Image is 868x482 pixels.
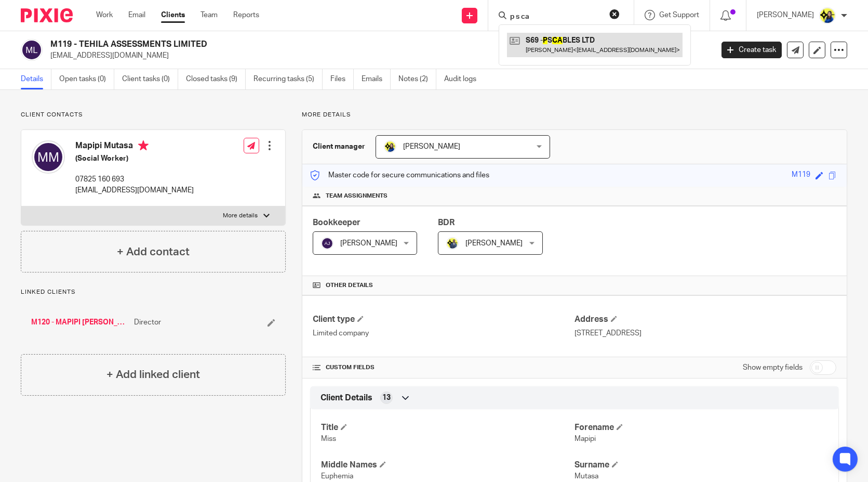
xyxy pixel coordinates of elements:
h4: + Add linked client [106,367,200,383]
p: [STREET_ADDRESS] [575,328,836,338]
span: Bookkeeper [313,218,360,227]
a: Open tasks (0) [59,69,114,89]
span: BDR [438,218,455,227]
p: More details [302,111,847,119]
h4: + Add contact [117,244,190,260]
img: svg%3E [321,237,333,250]
span: 13 [382,393,391,403]
p: Master code for secure communications and files [310,170,489,180]
button: Clear [609,9,620,19]
img: svg%3E [21,39,43,61]
div: M119 [792,170,810,181]
h4: Surname [575,460,828,471]
span: Client Details [321,393,372,403]
i: Primary [138,140,149,151]
span: Miss [321,435,336,442]
span: Mutasa [575,473,598,480]
p: Linked clients [21,288,286,296]
p: [EMAIL_ADDRESS][DOMAIN_NAME] [75,185,194,196]
a: Audit logs [444,69,484,89]
span: [PERSON_NAME] [403,143,460,150]
span: Get Support [659,11,699,19]
a: Team [201,10,218,20]
p: 07825 160 693 [75,174,194,185]
h4: Mapipi Mutasa [75,140,194,153]
span: Team assignments [326,192,388,200]
h4: Client type [313,314,575,325]
label: Show empty fields [743,362,803,373]
a: Details [21,69,51,89]
img: Bobo-Starbridge%201.jpg [384,140,396,153]
a: Create task [722,42,782,58]
a: Closed tasks (9) [186,69,246,89]
span: Mapipi [575,435,596,442]
h4: Address [575,314,836,325]
a: Notes (2) [398,69,436,89]
p: Client contacts [21,111,286,119]
a: Recurring tasks (5) [253,69,323,89]
p: More details [223,212,258,220]
p: Limited company [313,328,575,338]
a: Work [96,10,113,20]
span: [PERSON_NAME] [465,240,523,247]
a: Client tasks (0) [122,69,178,89]
span: [PERSON_NAME] [340,240,397,247]
a: Files [330,69,354,89]
span: Director [134,317,161,328]
img: Dennis-Starbridge.jpg [446,237,459,250]
span: Euphemia [321,473,353,480]
p: [PERSON_NAME] [757,10,814,20]
h2: M119 - TEHILA ASSESSMENTS LIMITED [50,39,575,50]
a: Reports [233,10,259,20]
h4: CUSTOM FIELDS [313,363,575,372]
img: Bobo-Starbridge%201.jpg [819,7,836,24]
span: Other details [326,281,373,290]
img: Pixie [21,8,73,22]
h4: Middle Names [321,460,575,471]
a: M120 - MAPIPI [PERSON_NAME] [31,317,129,328]
input: Search [509,12,603,22]
img: svg%3E [32,140,65,174]
p: [EMAIL_ADDRESS][DOMAIN_NAME] [50,50,706,61]
h3: Client manager [313,141,365,152]
a: Emails [362,69,391,89]
h4: Forename [575,422,828,433]
h4: Title [321,422,575,433]
h5: (Social Worker) [75,153,194,164]
a: Clients [161,10,185,20]
a: Email [128,10,145,20]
